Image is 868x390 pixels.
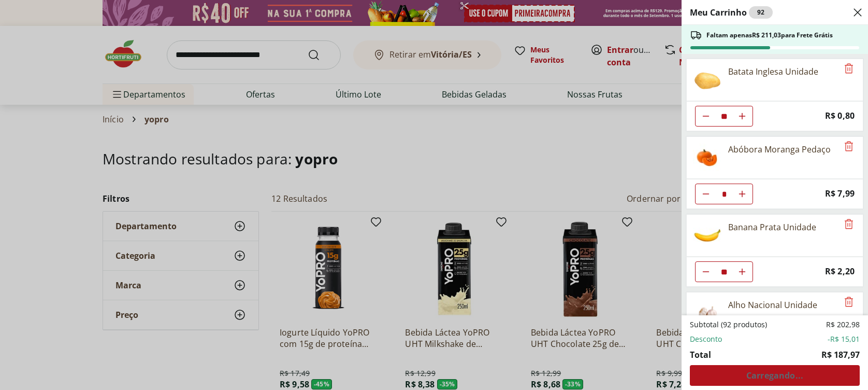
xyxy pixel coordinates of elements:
button: Remove [843,218,855,231]
img: Principal [693,299,722,328]
input: Quantidade Atual [716,184,732,204]
button: Diminuir Quantidade [696,184,716,204]
span: R$ 7,99 [825,187,855,201]
button: Aumentar Quantidade [732,261,753,282]
button: Remove [843,63,855,75]
button: Remove [843,141,855,153]
button: Remove [843,296,855,309]
button: Diminuir Quantidade [696,261,716,282]
img: Abóbora Moranga [693,143,722,172]
input: Quantidade Atual [716,262,732,282]
button: Diminuir Quantidade [696,106,716,127]
img: Banana Prata Unidade [693,221,722,250]
div: Abóbora Moranga Pedaço [728,143,831,156]
button: Aumentar Quantidade [732,106,753,127]
h2: Meu Carrinho [690,6,773,19]
span: Subtotal (92 produtos) [690,319,767,330]
span: R$ 187,97 [821,349,860,361]
input: Quantidade Atual [716,106,732,126]
img: Batata Inglesa Unidade [693,65,722,94]
button: Aumentar Quantidade [732,184,753,204]
div: 92 [749,6,773,19]
span: Faltam apenas R$ 211,03 para Frete Grátis [706,31,833,39]
div: Batata Inglesa Unidade [728,65,818,78]
span: -R$ 15,01 [828,334,860,344]
div: Banana Prata Unidade [728,221,816,233]
span: Total [690,349,711,361]
span: Desconto [690,334,722,344]
div: Alho Nacional Unidade [728,299,817,311]
span: R$ 202,98 [826,319,860,330]
span: R$ 0,80 [825,109,855,123]
span: R$ 2,20 [825,264,855,278]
